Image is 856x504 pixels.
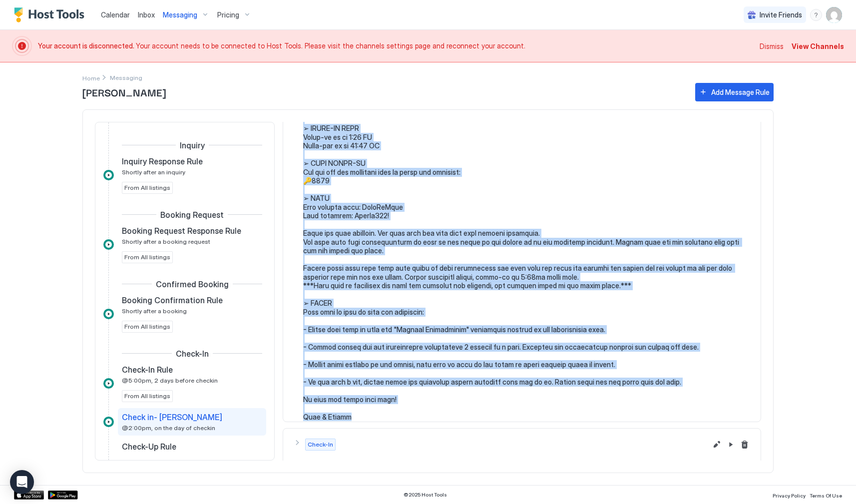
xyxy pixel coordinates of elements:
[810,493,842,499] span: Terms Of Use
[138,9,155,20] a: Inbox
[404,492,447,498] span: © 2025 Host Tools
[122,424,215,432] span: @2:00pm, on the day of checkin
[176,349,209,359] span: Check-In
[711,87,770,97] div: Add Message Rule
[48,491,78,500] a: Google Play Store
[773,493,806,499] span: Privacy Policy
[739,439,751,451] button: Delete message rule
[122,307,187,315] span: Shortly after a booking
[82,72,100,83] div: Breadcrumb
[122,168,185,176] span: Shortly after an inquiry
[180,140,205,150] span: Inquiry
[138,10,155,19] span: Inbox
[283,429,761,494] button: Check-InLast Minute Message@2:00pm, on the day of checkinEdit message rulePause Message RuleDelet...
[711,439,723,451] button: Edit message rule
[122,295,223,305] span: Booking Confirmation Rule
[303,89,751,421] pre: Lo {{Ipsum Dolor Sita}}, Co'a elitse doei tem inci utlab-et! Do magna ali eni adminimv qui nost e...
[163,10,197,19] span: Messaging
[122,226,241,236] span: Booking Request Response Rule
[217,10,239,19] span: Pricing
[10,470,34,494] div: Open Intercom Messenger
[156,279,229,289] span: Confirmed Booking
[14,7,89,22] a: Host Tools Logo
[792,41,844,51] div: View Channels
[122,442,176,452] span: Check-Up Rule
[101,9,130,20] a: Calendar
[760,41,784,51] div: Dismiss
[110,74,142,81] span: Breadcrumb
[124,253,170,262] span: From All listings
[308,440,333,449] span: Check-In
[810,490,842,500] a: Terms Of Use
[760,10,802,19] span: Invite Friends
[122,412,222,422] span: Check in- [PERSON_NAME]
[773,490,806,500] a: Privacy Policy
[101,10,130,19] span: Calendar
[82,72,100,83] a: Home
[82,74,100,82] span: Home
[283,89,761,431] section: Check-InCheck in- [PERSON_NAME]@2:00pm, on the day of checkinEdit message rulePause Message RuleD...
[160,210,224,220] span: Booking Request
[695,83,774,101] button: Add Message Rule
[124,322,170,331] span: From All listings
[82,84,685,99] span: [PERSON_NAME]
[826,7,842,23] div: User profile
[38,41,136,50] span: Your account is disconnected.
[725,439,737,451] button: Pause Message Rule
[38,41,754,50] span: Your account needs to be connected to Host Tools. Please visit the channels settings page and rec...
[122,238,210,245] span: Shortly after a booking request
[810,9,822,21] div: menu
[14,491,44,500] a: App Store
[122,156,203,166] span: Inquiry Response Rule
[124,183,170,192] span: From All listings
[124,392,170,401] span: From All listings
[122,365,173,375] span: Check-In Rule
[122,377,218,384] span: @5:00pm, 2 days before checkin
